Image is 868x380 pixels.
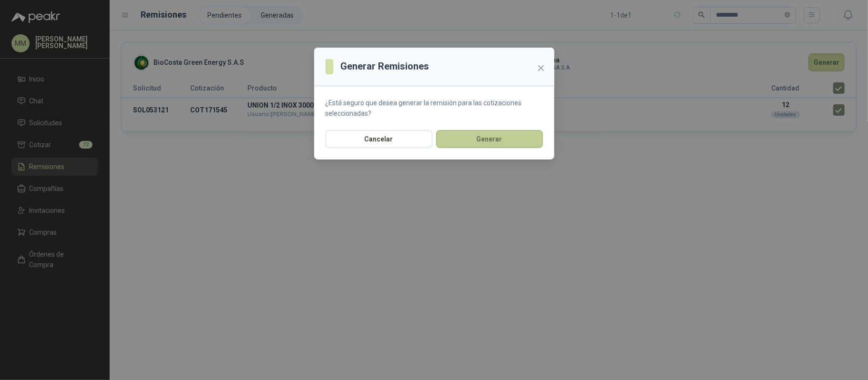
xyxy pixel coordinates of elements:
button: Cancelar [326,130,432,148]
button: Generar [436,130,543,148]
button: Close [533,60,549,76]
h3: Generar Remisiones [341,59,429,74]
p: ¿Está seguro que desea generar la remisión para las cotizaciones seleccionadas? [326,98,543,119]
span: close [537,64,545,72]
